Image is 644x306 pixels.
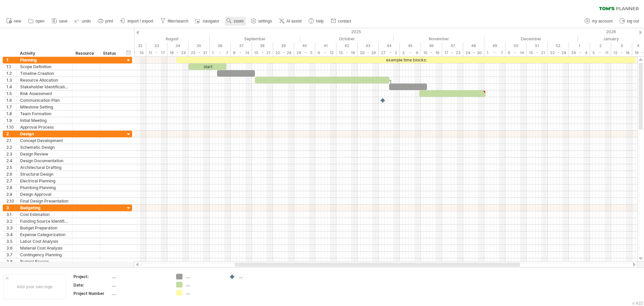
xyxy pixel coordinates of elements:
div: Design Approval [20,191,69,198]
div: Labor Cost Analysis [20,238,69,245]
div: 50 [505,42,527,49]
div: 10 - 16 [421,49,442,56]
div: Design [20,131,69,137]
div: Scope Definition [20,63,69,70]
div: 1.8 [6,111,16,117]
div: Structural Design [20,171,69,177]
div: 1.6 [6,97,16,103]
div: Milestone Setting [20,104,69,110]
div: Budgeting [20,205,69,211]
div: Electrical Planning [20,178,69,184]
div: 1 [569,42,590,49]
div: Date: [73,282,110,288]
div: 4 - 10 [125,49,146,56]
div: Project: [73,274,110,279]
div: 51 [527,42,548,49]
div: 42 [336,42,358,49]
div: 29 - 4 [569,49,590,56]
a: settings [249,17,274,26]
div: 20 - 26 [358,49,379,56]
a: open [26,17,47,26]
div: December 2025 [484,35,578,42]
div: 40 [294,42,315,49]
div: 2.4 [6,158,16,164]
div: Add your own logo [3,274,66,299]
div: .... [112,274,168,279]
div: 47 [442,42,463,49]
div: Material Cost Analysis [20,245,69,251]
div: 3.3 [6,225,16,231]
span: new [14,19,21,24]
a: import / export [118,17,155,26]
div: Final Design Presentation [20,198,69,204]
div: 3 [611,42,632,49]
div: Funding Source Identification [20,218,69,224]
div: 8 - 14 [505,49,527,56]
div: .... [186,274,222,279]
span: import / export [127,19,153,24]
div: 38 [252,42,273,49]
div: Expense Categorization [20,231,69,238]
div: 13 - 19 [336,49,358,56]
div: Timeline Creation [20,70,69,77]
div: Resource [75,50,96,57]
div: 6 - 12 [315,49,336,56]
a: filter/search [159,17,191,26]
div: Architectural Drafting [20,164,69,171]
div: 12 - 18 [611,49,632,56]
div: 3.7 [6,252,16,258]
div: November 2025 [394,35,484,42]
div: 3.4 [6,231,16,238]
div: Cost Estimation [20,211,69,218]
div: 1.5 [6,90,16,97]
div: 2.10 [6,198,16,204]
div: 52 [548,42,569,49]
div: 25 - 31 [189,49,210,56]
div: 1.10 [6,124,16,130]
div: 2.8 [6,184,16,191]
div: 45 [400,42,421,49]
div: 33 [146,42,167,49]
div: 49 [484,42,505,49]
div: 3 [6,205,16,211]
span: undo [82,19,91,24]
div: 2.3 [6,151,16,157]
div: 1.2 [6,70,16,77]
div: 48 [463,42,484,49]
div: 29 - 5 [294,49,315,56]
div: 1.4 [6,84,16,90]
div: 46 [421,42,442,49]
div: 35 [189,42,210,49]
div: 1 - 7 [210,49,231,56]
div: 27 - 2 [379,49,400,56]
a: save [50,17,69,26]
div: 32 [125,42,146,49]
div: 22 - 28 [548,49,569,56]
div: 36 [210,42,231,49]
div: .... [112,282,168,288]
div: 2.6 [6,171,16,177]
div: 17 - 23 [442,49,463,56]
div: Status [103,50,118,57]
div: Budget Preparation [20,225,69,231]
div: Communication Plan [20,97,69,103]
div: Concept Development [20,137,69,144]
div: 1.7 [6,104,16,110]
div: 2.5 [6,164,16,171]
div: Design Documentation [20,158,69,164]
div: 3.1 [6,211,16,218]
div: Approval Process [20,124,69,130]
span: contact [338,19,351,24]
div: September 2025 [210,35,300,42]
div: 39 [273,42,294,49]
div: 43 [358,42,379,49]
div: Contingency Planning [20,252,69,258]
div: Stakeholder Identification [20,84,69,90]
a: AI assist [277,17,304,26]
div: Initial Meeting [20,117,69,124]
div: 5 - 11 [590,49,611,56]
div: 2 [6,131,16,137]
div: example time blocks: [176,57,635,63]
div: 37 [231,42,252,49]
div: 15 - 21 [527,49,548,56]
